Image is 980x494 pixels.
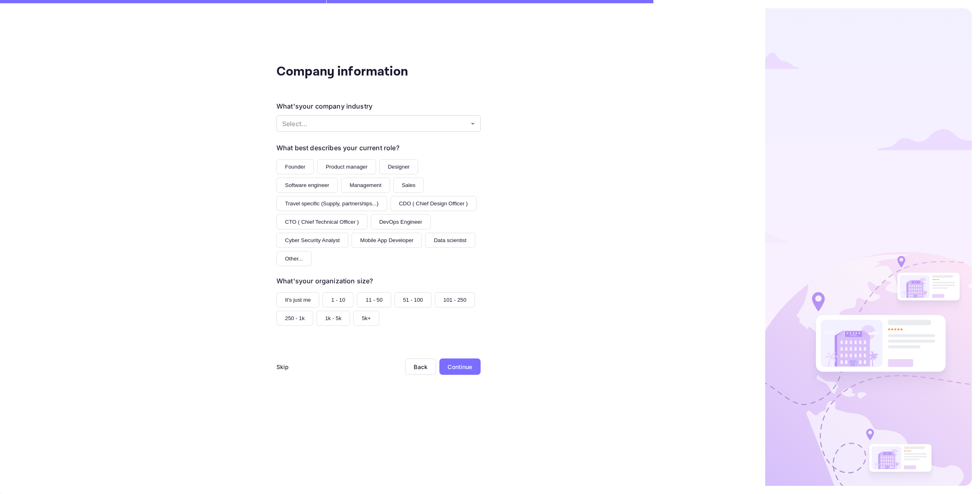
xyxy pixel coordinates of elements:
button: 51 - 100 [394,292,432,307]
div: Company information [276,62,440,82]
div: What's your organization size? [276,276,373,286]
button: CDO ( Chief Design Officer ) [390,196,477,211]
button: 1k - 5k [316,311,350,326]
button: Other... [276,251,312,266]
div: Skip [276,363,289,371]
button: Cyber Security Analyst [276,233,348,248]
button: 5k+ [353,311,379,326]
button: Designer [379,159,418,174]
button: Data scientist [425,233,475,248]
img: logo [726,8,972,486]
button: Management [341,178,390,193]
button: 11 - 50 [357,292,391,307]
div: What's your company industry [276,101,372,111]
button: CTO ( Chief Technical Officer ) [276,214,367,229]
button: Founder [276,159,314,174]
div: Back [414,363,428,370]
button: Sales [393,178,424,193]
button: Travel specific (Supply, partnerships...) [276,196,387,211]
button: 250 - 1k [276,311,313,326]
button: 101 - 250 [435,292,475,307]
div: Continue [448,363,472,371]
button: Product manager [317,159,376,174]
button: Software engineer [276,178,338,193]
button: DevOps Engineer [371,214,431,229]
button: Mobile App Developer [352,233,422,248]
button: It's just me [276,292,319,307]
p: Select... [282,119,468,129]
div: Without label [276,115,481,132]
div: What best describes your current role? [276,143,399,153]
button: 1 - 10 [323,292,354,307]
